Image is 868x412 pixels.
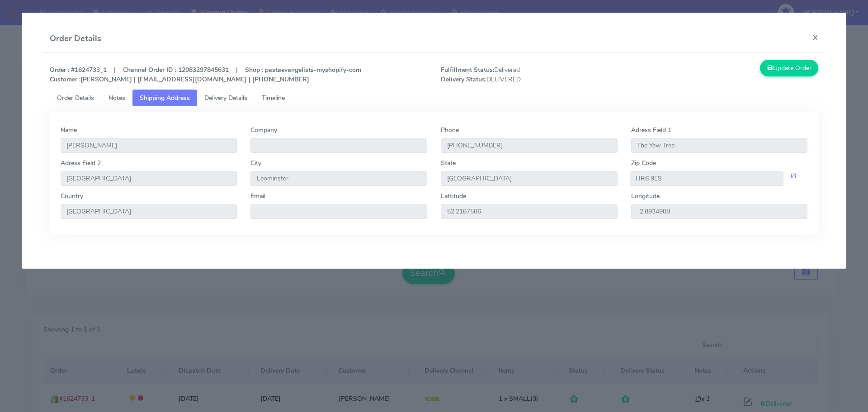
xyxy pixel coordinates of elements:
[250,158,261,168] label: City
[760,60,819,76] button: Update Order
[631,191,660,201] label: Longitude
[250,125,277,135] label: Company
[441,75,486,84] strong: Delivery Status:
[631,158,656,168] label: Zip Code
[50,75,80,84] strong: Customer :
[631,125,671,135] label: Adress Field 1
[441,125,459,135] label: Phone
[204,94,247,102] span: Delivery Details
[108,94,125,102] span: Notes
[434,65,630,84] span: Delivered DELIVERED
[250,191,265,201] label: Email
[57,94,94,102] span: Order Details
[50,90,819,106] ul: Tabs
[61,125,77,135] label: Name
[441,66,494,74] strong: Fulfillment Status:
[61,158,101,168] label: Adress Field 2
[441,191,466,201] label: Lattitude
[50,66,361,84] strong: Order : #1624733_1 | Channel Order ID : 12083297845631 | Shop : pastaevangelists-myshopify-com [P...
[140,94,190,102] span: Shipping Address
[50,33,101,45] h4: Order Details
[61,191,83,201] label: Country
[262,94,285,102] span: Timeline
[805,25,826,49] button: Close
[441,158,456,168] label: State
